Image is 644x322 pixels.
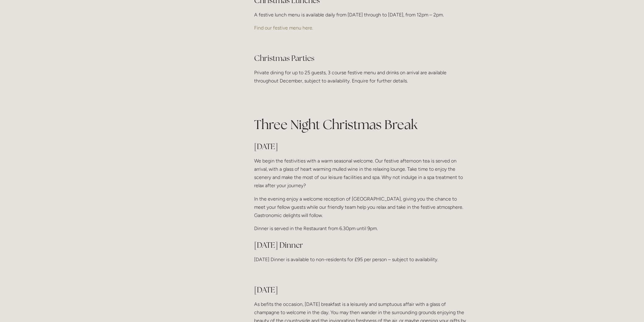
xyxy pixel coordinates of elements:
[254,11,467,19] p: A festive lunch menu is available daily from [DATE] through to [DATE], from 12pm – 2pm.
[254,240,467,251] h2: [DATE] Dinner
[254,68,467,85] p: Private dining for up to 25 guests, 3 course festive menu and drinks on arrival are available thr...
[254,157,467,190] p: We begin the festivities with a warm seasonal welcome. Our festive afternoon tea is served on arr...
[254,195,467,220] p: In the evening enjoy a welcome reception of [GEOGRAPHIC_DATA], giving you the chance to meet your...
[254,224,467,233] p: Dinner is served in the Restaurant from 6.30pm until 9pm.
[254,98,467,134] h1: Three Night Christmas Break
[254,285,467,296] h2: [DATE]
[254,53,467,64] h2: Christmas Parties
[254,141,467,152] h2: [DATE]
[254,25,313,31] a: Find our festive menu here.
[254,256,467,264] p: [DATE] Dinner is available to non-residents for £95 per person – subject to availability.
